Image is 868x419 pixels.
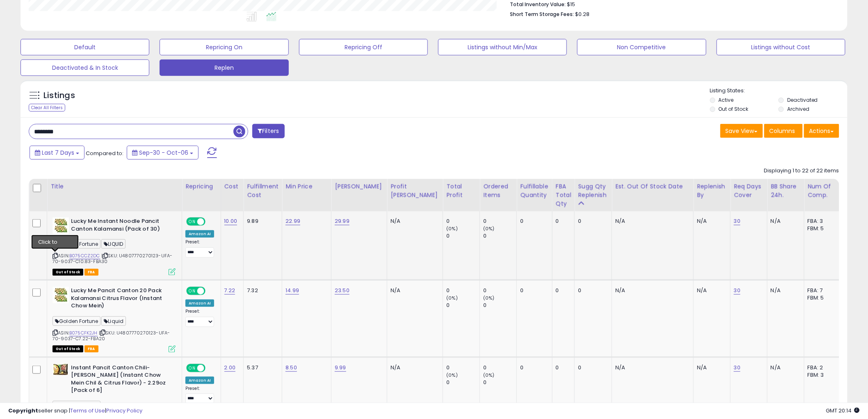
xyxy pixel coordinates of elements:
[438,39,567,55] button: Listings without Min/Max
[483,364,516,371] div: 0
[710,87,847,95] p: Listing States:
[446,225,458,232] small: (0%)
[771,218,798,225] div: N/A
[43,90,75,101] h5: Listings
[85,269,98,276] span: FBA
[556,218,569,225] div: 0
[556,182,571,208] div: FBA Total Qty
[446,218,480,225] div: 0
[770,127,795,135] span: Columns
[719,105,749,112] label: Out of Stock
[299,39,428,55] button: Repricing Off
[483,218,516,225] div: 0
[808,287,835,294] div: FBA: 7
[719,96,734,103] label: Active
[335,182,384,191] div: [PERSON_NAME]
[808,218,835,225] div: FBA: 3
[160,60,288,76] button: Replen
[53,346,83,353] span: All listings that are currently out of stock and unavailable for purchase on Amazon
[804,124,839,138] button: Actions
[446,232,480,240] div: 0
[556,364,569,371] div: 0
[510,1,566,8] b: Total Inventory Value:
[204,364,217,371] span: OFF
[106,407,142,414] a: Privacy Policy
[483,232,516,240] div: 0
[21,39,149,55] button: Default
[808,364,835,371] div: FBA: 2
[578,218,605,225] div: 0
[185,230,214,238] div: Amazon AI
[30,146,85,160] button: Last 7 Days
[53,287,176,352] div: ASIN:
[483,182,513,199] div: Ordered Items
[335,217,349,225] a: 29.99
[787,105,809,112] label: Archived
[187,218,197,225] span: ON
[520,287,546,294] div: 0
[575,10,589,18] span: $0.28
[483,225,495,232] small: (0%)
[224,286,235,295] a: 7.22
[224,364,236,372] a: 2.00
[808,371,835,379] div: FBM: 3
[335,286,349,295] a: 23.50
[615,182,690,191] div: Est. Out Of Stock Date
[185,386,215,404] div: Preset:
[53,218,69,234] img: 61qzWs14DnL._SL40_.jpg
[335,364,346,372] a: 9.99
[224,217,238,225] a: 10.00
[771,364,798,371] div: N/A
[286,182,328,191] div: Min Price
[53,218,176,275] div: ASIN:
[42,149,74,157] span: Last 7 Days
[127,146,199,160] button: Sep-30 - Oct-06
[53,364,69,375] img: 51NFiqi73KL._SL40_.jpg
[53,316,101,326] span: Golden Fortune
[483,302,516,309] div: 0
[697,364,724,371] div: N/A
[446,182,476,199] div: Total Profit
[139,149,188,157] span: Sep-30 - Oct-06
[771,182,801,199] div: BB Share 24h.
[446,364,480,371] div: 0
[391,364,436,371] div: N/A
[29,104,65,112] div: Clear All Filters
[160,39,288,55] button: Repricing On
[247,218,276,225] div: 9.89
[101,239,126,249] span: LIQUID
[53,330,170,342] span: | SKU: U4807770270123-UFA-70-9037-C7.22-FBA20
[575,179,612,211] th: Please note that this number is a calculation based on your required days of coverage and your ve...
[86,149,123,157] span: Compared to:
[520,218,546,225] div: 0
[787,96,818,103] label: Deactivated
[71,287,171,312] b: Lucky Me Pancit Canton 20 Pack Kalamansi Citrus Flavor (Instant Chow Mein)
[85,346,98,353] span: FBA
[70,407,105,414] a: Terms of Use
[71,218,171,235] b: Lucky Me Instant Noodle Pancit Canton Kalamansi (Pack of 30)
[734,286,740,295] a: 30
[808,182,838,199] div: Num of Comp.
[187,288,197,295] span: ON
[771,287,798,294] div: N/A
[578,364,605,371] div: 0
[446,287,480,294] div: 0
[808,225,835,232] div: FBM: 5
[21,60,149,76] button: Deactivated & In Stock
[578,287,605,294] div: 0
[764,167,839,175] div: Displaying 1 to 22 of 22 items
[764,124,803,138] button: Columns
[483,287,516,294] div: 0
[185,300,214,307] div: Amazon AI
[446,302,480,309] div: 0
[734,364,740,372] a: 30
[286,364,297,372] a: 8.50
[53,269,83,276] span: All listings that are currently out of stock and unavailable for purchase on Amazon
[391,218,436,225] div: N/A
[734,217,740,225] a: 30
[510,11,574,18] b: Short Term Storage Fees:
[446,379,480,386] div: 0
[53,287,69,303] img: 61qzWs14DnL._SL40_.jpg
[697,287,724,294] div: N/A
[483,379,516,386] div: 0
